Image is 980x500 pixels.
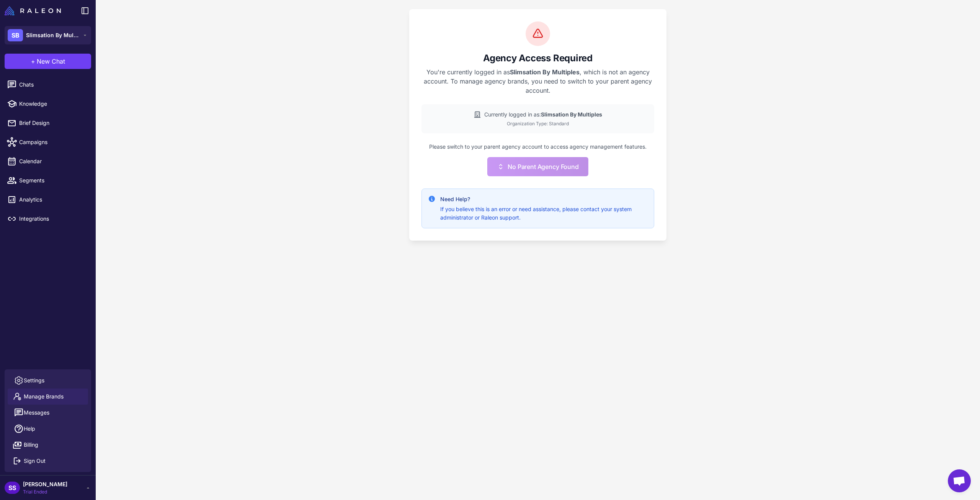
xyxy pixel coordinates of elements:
div: Organization Type: Standard [428,120,648,127]
button: +New Chat [5,54,91,69]
p: If you believe this is an error or need assistance, please contact your system administrator or R... [440,205,648,222]
a: Knowledge [3,96,93,112]
span: Trial Ended [23,489,67,495]
a: Chats [3,77,93,93]
a: Integrations [3,211,93,227]
p: You're currently logged in as , which is not an agency account. To manage agency brands, you need... [421,67,654,95]
span: Analytics [19,195,87,204]
strong: Slimsation By Multiples [541,111,602,118]
a: Help [8,421,88,437]
span: + [31,57,35,66]
span: Segments [19,176,87,185]
span: [PERSON_NAME] [23,480,67,489]
span: Currently logged in as: [484,110,602,119]
button: No Parent Agency Found [487,157,588,176]
span: Brief Design [19,119,87,127]
img: Raleon Logo [5,6,61,15]
span: Sign Out [24,457,46,465]
button: Sign Out [8,453,88,469]
span: Campaigns [19,138,87,146]
h2: Agency Access Required [421,52,654,64]
button: Messages [8,405,88,421]
a: Segments [3,172,93,189]
a: Raleon Logo [5,6,64,15]
span: Billing [24,441,38,449]
span: Knowledge [19,100,87,108]
span: Messages [24,408,49,417]
strong: Slimsation By Multiples [510,68,580,76]
span: Settings [24,376,44,385]
span: Manage Brands [24,392,64,401]
div: SB [8,29,23,41]
a: Brief Design [3,115,93,131]
div: SS [5,482,20,494]
span: Slimsation By Multiples [26,31,80,39]
span: Calendar [19,157,87,166]
span: New Chat [37,57,65,66]
a: Campaigns [3,134,93,150]
div: Open chat [948,469,971,492]
span: Chats [19,80,87,89]
a: Analytics [3,192,93,208]
span: Integrations [19,215,87,223]
span: Help [24,425,35,433]
button: SBSlimsation By Multiples [5,26,91,44]
a: Calendar [3,153,93,169]
p: Please switch to your parent agency account to access agency management features. [421,143,654,151]
h4: Need Help? [440,195,648,203]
